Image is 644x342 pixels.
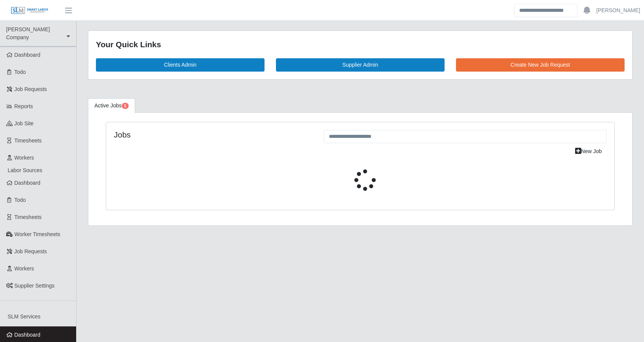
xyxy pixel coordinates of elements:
a: [PERSON_NAME] [596,6,640,14]
span: Workers [14,265,34,272]
span: Worker Timesheets [14,231,60,237]
span: Pending Jobs [122,103,129,109]
span: Todo [14,197,26,203]
span: Job Requests [14,248,47,254]
span: Reports [14,103,33,109]
span: Labor Sources [8,167,42,173]
span: Job Requests [14,86,47,92]
span: Timesheets [14,137,42,144]
span: job site [14,120,34,126]
a: Create New Job Request [456,58,625,72]
h4: Jobs [114,130,312,139]
div: Your Quick Links [96,38,625,51]
input: Search [514,4,577,17]
span: Todo [14,69,26,75]
span: Dashboard [14,52,41,58]
img: SLM Logo [11,6,49,15]
span: Workers [14,155,34,161]
span: Dashboard [14,332,41,338]
a: Active Jobs [88,98,135,113]
span: Supplier Settings [14,283,55,289]
a: Clients Admin [96,58,265,72]
a: Supplier Admin [276,58,445,72]
a: New Job [570,145,607,158]
span: Timesheets [14,214,42,220]
span: Dashboard [14,180,41,186]
span: SLM Services [8,313,40,320]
